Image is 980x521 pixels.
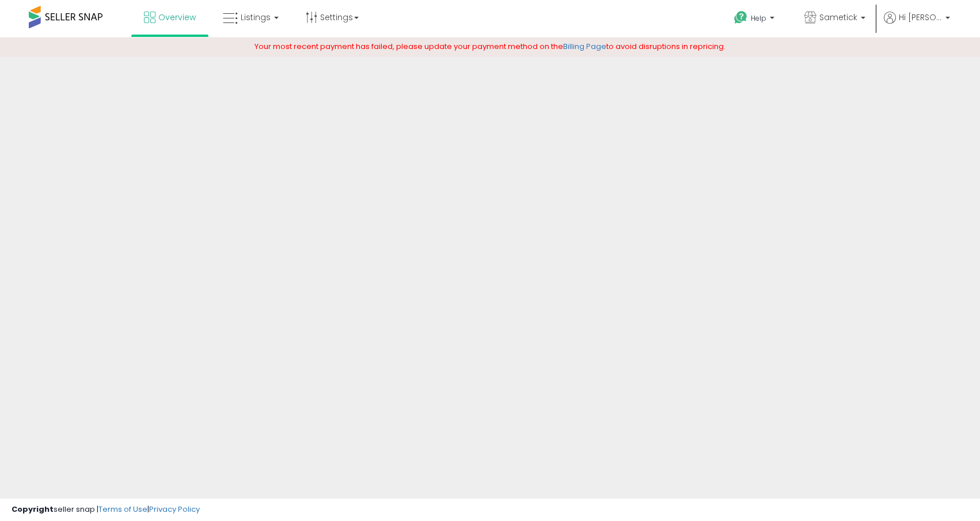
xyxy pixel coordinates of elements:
[12,504,200,515] div: seller snap | |
[255,41,725,52] span: Your most recent payment has failed, please update your payment method on the to avoid disruption...
[751,13,766,23] span: Help
[98,504,147,515] a: Terms of Use
[725,2,786,37] a: Help
[899,12,942,23] span: Hi [PERSON_NAME]
[149,504,200,515] a: Privacy Policy
[241,12,271,23] span: Listings
[884,12,950,37] a: Hi [PERSON_NAME]
[563,41,606,52] a: Billing Page
[158,12,196,23] span: Overview
[819,12,857,23] span: Sametick
[12,504,54,515] strong: Copyright
[734,10,748,25] i: Get Help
